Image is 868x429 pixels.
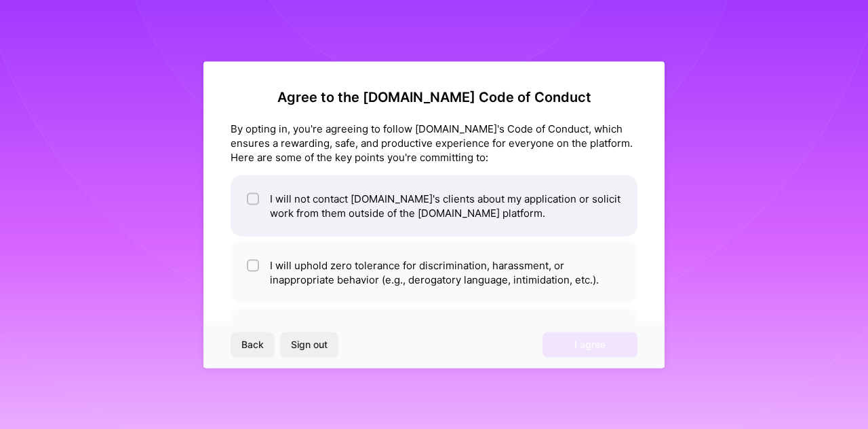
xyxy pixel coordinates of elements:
[280,332,338,357] button: Sign out
[241,338,264,351] span: Back
[231,175,637,236] li: I will not contact [DOMAIN_NAME]'s clients about my application or solicit work from them outside...
[231,241,637,303] li: I will uphold zero tolerance for discrimination, harassment, or inappropriate behavior (e.g., der...
[231,121,637,164] div: By opting in, you're agreeing to follow [DOMAIN_NAME]'s Code of Conduct, which ensures a rewardin...
[231,88,637,105] h2: Agree to the [DOMAIN_NAME] Code of Conduct
[231,308,637,355] li: I will declare my actual, physical location on my profile.
[231,332,275,357] button: Back
[291,338,328,351] span: Sign out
